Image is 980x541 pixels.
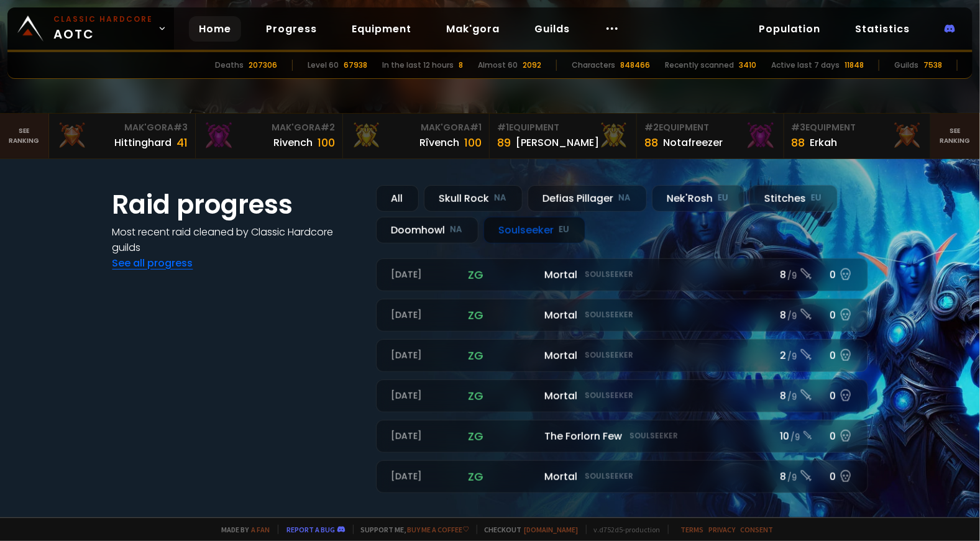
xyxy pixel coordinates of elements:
[477,525,579,534] span: Checkout
[343,114,490,158] a: Mak'Gora#1Rîvench100
[619,192,631,204] small: NA
[812,192,822,204] small: EU
[424,185,523,212] div: Skull Rock
[845,16,920,42] a: Statistics
[112,224,361,255] h4: Most recent raid cleaned by Classic Hardcore guilds
[718,192,729,204] small: EU
[376,460,868,493] a: [DATE]zgMortalSoulseeker8 /90
[350,121,482,134] div: Mak'Gora
[620,60,650,71] div: 848466
[894,60,918,71] div: Guilds
[681,525,704,534] a: Terms
[215,60,244,71] div: Deaths
[459,60,463,71] div: 8
[652,185,744,212] div: Nek'Rosh
[53,14,153,43] span: AOTC
[572,60,615,71] div: Characters
[524,16,580,42] a: Guilds
[249,60,277,71] div: 207306
[637,114,784,158] a: #2Equipment88Notafreezer
[344,60,367,71] div: 67938
[524,525,579,534] a: [DOMAIN_NAME]
[173,121,188,134] span: # 3
[497,134,511,151] div: 89
[523,60,541,71] div: 2092
[559,224,570,236] small: EU
[483,217,585,243] div: Soulseeker
[203,121,335,134] div: Mak'Gora
[709,525,736,534] a: Privacy
[644,134,658,151] div: 88
[176,134,188,151] div: 41
[382,60,454,71] div: In the last 12 hours
[644,121,659,134] span: # 2
[490,114,637,158] a: #1Equipment89[PERSON_NAME]
[252,525,270,534] a: a fan
[931,114,980,158] a: Seeranking
[436,16,510,42] a: Mak'gora
[528,185,647,212] div: Defias Pillager
[497,121,509,134] span: # 1
[845,60,864,71] div: 11848
[342,16,421,42] a: Equipment
[478,60,518,71] div: Almost 60
[256,16,327,42] a: Progress
[810,135,838,150] div: Erkah
[771,60,840,71] div: Active last 7 days
[114,135,172,150] div: Hittinghard
[214,525,270,534] span: Made by
[419,135,459,150] div: Rîvench
[318,134,335,151] div: 100
[53,14,153,25] small: Classic Hardcore
[784,114,932,158] a: #3Equipment88Erkah
[376,339,868,372] a: [DATE]zgMortalSoulseeker2 /90
[321,121,335,134] span: # 2
[739,60,756,71] div: 3410
[112,185,361,224] h1: Raid progress
[196,114,343,158] a: Mak'Gora#2Rivench100
[749,185,838,212] div: Stitches
[923,60,942,71] div: 7538
[792,121,923,134] div: Equipment
[749,16,830,42] a: Population
[464,134,482,151] div: 100
[376,217,479,243] div: Doomhowl
[376,380,868,412] a: [DATE]zgMortalSoulseeker8 /90
[57,121,188,134] div: Mak'Gora
[376,185,419,212] div: All
[287,525,336,534] a: Report a bug
[273,135,313,150] div: Rivench
[497,121,629,134] div: Equipment
[308,60,339,71] div: Level 60
[586,525,661,534] span: v. d752d5 - production
[470,121,482,134] span: # 1
[665,60,734,71] div: Recently scanned
[376,299,868,332] a: [DATE]zgMortalSoulseeker8 /90
[112,256,193,270] a: See all progress
[516,135,599,150] div: [PERSON_NAME]
[353,525,469,534] span: Support me,
[376,258,868,291] a: [DATE]zgMortalSoulseeker8 /90
[7,7,174,50] a: Classic HardcoreAOTC
[49,114,196,158] a: Mak'Gora#3Hittinghard41
[376,420,868,453] a: [DATE]zgThe Forlorn FewSoulseeker10 /90
[663,135,723,150] div: Notafreezer
[644,121,776,134] div: Equipment
[451,224,463,236] small: NA
[189,16,241,42] a: Home
[792,134,805,151] div: 88
[741,525,774,534] a: Consent
[408,525,469,534] a: Buy me a coffee
[495,192,507,204] small: NA
[792,121,806,134] span: # 3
